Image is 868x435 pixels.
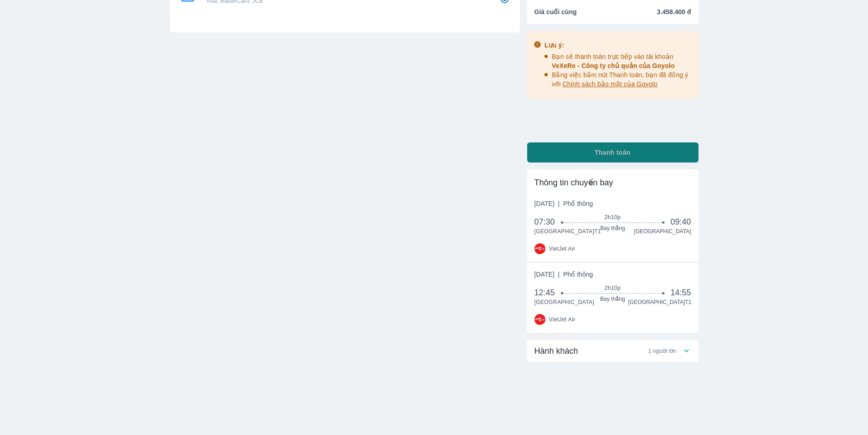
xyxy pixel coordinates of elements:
[549,316,575,323] span: VietJet Air
[552,53,675,69] span: Bạn sẽ thanh toán trực tiếp vào tài khoản
[670,216,691,227] span: 09:40
[562,295,663,303] span: Bay thẳng
[534,7,577,16] span: Giá cuối cùng
[563,271,593,278] span: Phổ thông
[534,287,563,298] span: 12:45
[558,271,560,278] span: |
[628,299,691,306] span: [GEOGRAPHIC_DATA] T1
[558,200,560,207] span: |
[549,245,575,252] span: VietJet Air
[648,347,676,355] span: 1 người lớn
[527,340,699,362] div: Hành khách1 người lớn
[562,284,663,292] span: 2h10p
[595,148,631,157] span: Thanh toán
[534,199,593,208] span: [DATE]
[534,346,578,356] span: Hành khách
[563,80,657,88] span: Chính sách bảo mật của Goyolo
[534,216,563,227] span: 07:30
[562,214,663,221] span: 2h10p
[534,270,593,279] span: [DATE]
[670,287,691,298] span: 14:55
[552,70,692,89] p: Bằng việc bấm nút Thanh toán, bạn đã đồng ý với
[527,142,699,162] button: Thanh toán
[657,7,691,16] span: 3.458.400 đ
[563,200,593,207] span: Phổ thông
[562,225,663,232] span: Bay thẳng
[544,41,692,50] div: Lưu ý:
[534,177,691,188] div: Thông tin chuyến bay
[552,62,675,69] span: VeXeRe - Công ty chủ quản của Goyolo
